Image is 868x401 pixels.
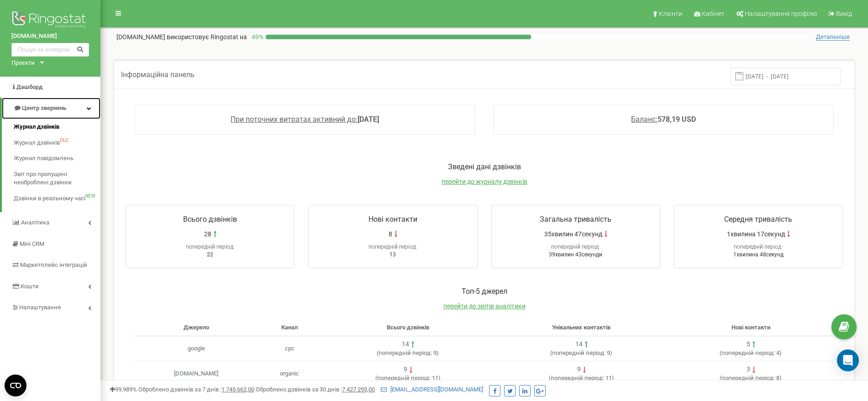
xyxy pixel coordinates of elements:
[186,244,235,250] span: попередній період:
[19,304,61,311] span: Налаштування
[258,361,321,387] td: organic
[540,215,611,224] span: Загальна тривалість
[14,166,100,190] a: Звіт про пропущені необроблені дзвінки
[11,43,89,57] input: Пошук за номером
[375,375,441,381] span: ( 11 )
[837,349,859,371] div: Open Intercom Messenger
[207,251,213,258] span: 22
[745,10,817,17] span: Налаштування профілю
[379,349,432,356] span: попередній період:
[702,10,725,17] span: Кабінет
[204,229,211,239] span: 28
[256,386,375,393] span: Оброблено дзвінків за 30 днів :
[721,375,775,381] span: попередній період:
[816,33,850,41] span: Детальніше
[121,70,195,79] span: Інформаційна панель
[442,178,527,185] a: перейти до журналу дзвінків
[16,83,42,90] span: Дашборд
[747,340,750,349] div: 5
[183,215,237,224] span: Всього дзвінків
[20,240,44,247] span: Mini CRM
[22,104,66,111] span: Центр звернень
[659,10,682,17] span: Клієнти
[281,324,298,331] span: Канал
[724,215,792,224] span: Середня тривалість
[138,386,254,393] span: Оброблено дзвінків за 7 днів :
[389,229,392,239] span: 8
[135,361,258,387] td: [DOMAIN_NAME]
[14,151,100,167] a: Журнал повідомлень
[733,251,784,258] span: 1хвилина 48секунд
[720,375,782,381] span: ( 8 )
[836,10,852,17] span: Вихід
[747,365,750,374] div: 3
[734,244,783,250] span: попередній період:
[14,154,74,163] span: Журнал повідомлень
[11,9,89,32] img: Ringostat logo
[544,229,602,239] span: 35хвилин 47секунд
[20,261,87,268] span: Маркетплейс інтеграцій
[167,33,247,41] span: використовує Ringostat на
[631,115,696,124] a: Баланс:578,19 USD
[14,190,100,206] a: Дзвінки в реальному часіNEW
[14,194,85,203] span: Дзвінки в реальному часі
[5,375,26,396] button: Open CMP widget
[116,32,247,42] p: [DOMAIN_NAME]
[720,349,782,356] span: ( 4 )
[550,349,612,356] span: ( 9 )
[389,251,396,258] span: 13
[551,244,600,250] span: попередній період:
[14,119,100,135] a: Журнал дзвінків
[552,324,610,331] span: Унікальних контактів
[462,287,507,296] span: Toп-5 джерел
[631,115,658,124] span: Баланс:
[387,324,429,331] span: Всього дзвінків
[404,365,407,374] div: 9
[368,215,417,224] span: Нові контакти
[11,59,35,68] div: Проєкти
[231,115,358,124] span: При поточних витратах активний до:
[110,386,137,393] span: 99,989%
[14,123,59,131] span: Журнал дзвінків
[14,135,100,151] a: Журнал дзвінківOLD
[443,302,526,310] a: перейти до звітів аналітики
[549,375,614,381] span: ( 11 )
[402,340,409,349] div: 14
[549,251,602,258] span: 39хвилин 43секунди
[21,283,39,290] span: Кошти
[381,386,483,393] a: [EMAIL_ADDRESS][DOMAIN_NAME]
[14,138,60,147] span: Журнал дзвінків
[258,336,321,361] td: cpc
[448,162,521,171] span: Зведені дані дзвінків
[377,349,439,356] span: ( 9 )
[552,349,605,356] span: попередній період:
[551,375,604,381] span: попередній період:
[14,170,96,187] span: Звіт про пропущені необроблені дзвінки
[184,324,209,331] span: Джерело
[247,32,266,42] p: 49 %
[342,386,375,393] u: 7 427 293,00
[368,244,417,250] span: попередній період:
[221,386,254,393] u: 1 745 662,00
[575,340,583,349] div: 14
[21,219,49,226] span: Аналiтика
[577,365,581,374] div: 9
[2,98,100,119] a: Центр звернень
[721,349,775,356] span: попередній період:
[11,32,89,41] a: [DOMAIN_NAME]
[377,375,431,381] span: попередній період:
[727,229,785,239] span: 1хвилина 17секунд
[231,115,379,124] a: При поточних витратах активний до:[DATE]
[135,336,258,361] td: google
[731,324,770,331] span: Нові контакти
